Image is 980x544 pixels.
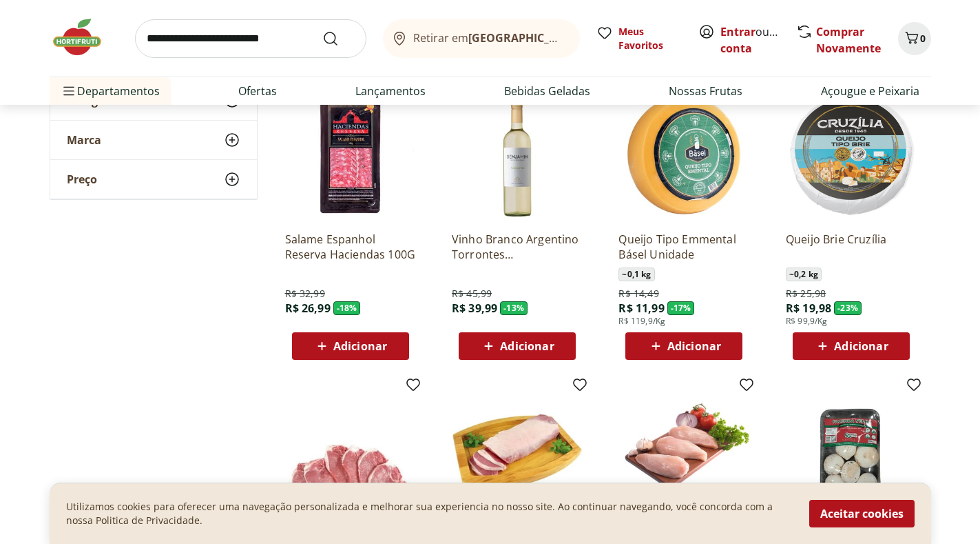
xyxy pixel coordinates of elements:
[667,341,721,352] span: Adicionar
[50,121,257,159] button: Marca
[920,32,926,45] span: 0
[285,287,325,301] span: R$ 32,99
[135,19,366,58] input: search
[333,341,387,352] span: Adicionar
[50,160,257,199] button: Preço
[333,301,361,315] span: - 18 %
[322,30,355,47] button: Submit Search
[898,22,931,55] button: Carrinho
[413,32,565,44] span: Retirar em
[66,500,793,527] p: Utilizamos cookies para oferecer uma navegação personalizada e melhorar sua experiencia no nosso ...
[459,332,576,360] button: Adicionar
[452,382,583,513] img: Lombo Suíno Resfriado
[618,301,664,316] span: R$ 11,99
[61,74,160,108] span: Departamentos
[786,301,831,316] span: R$ 19,98
[720,24,796,56] a: Criar conta
[355,83,426,99] a: Lançamentos
[618,316,665,327] span: R$ 119,9/Kg
[786,382,917,513] img: Cogumelo Paris Orgânico 200g Unidade
[786,232,917,262] a: Queijo Brie Cruzília
[468,30,700,46] b: [GEOGRAPHIC_DATA]/[GEOGRAPHIC_DATA]
[793,332,910,360] button: Adicionar
[625,332,742,360] button: Adicionar
[786,316,828,327] span: R$ 99,9/Kg
[596,25,682,52] a: Meus Favoritos
[669,83,742,99] a: Nossas Frutas
[720,24,755,39] a: Entrar
[834,341,888,352] span: Adicionar
[786,287,826,301] span: R$ 25,98
[285,90,416,221] img: Salame Espanhol Reserva Haciendas 100G
[452,90,583,221] img: Vinho Branco Argentino Torrontes Benjamin Nieto 750ml
[67,133,101,147] span: Marca
[452,287,492,301] span: R$ 45,99
[61,74,77,108] button: Menu
[500,301,528,315] span: - 13 %
[667,301,695,315] span: - 17 %
[618,268,654,281] span: ~ 0,1 kg
[452,232,583,262] a: Vinho Branco Argentino Torrontes [PERSON_NAME] 750ml
[821,83,919,99] a: Açougue e Peixaria
[618,90,749,221] img: Queijo Tipo Emmental Básel Unidade
[292,332,409,360] button: Adicionar
[834,301,862,315] span: - 23 %
[67,172,97,186] span: Preço
[500,341,554,352] span: Adicionar
[238,83,277,99] a: Ofertas
[618,382,749,513] img: Filé de Peito de Frango Resfriado
[50,17,118,58] img: Hortifruti
[720,23,782,57] span: ou
[504,83,590,99] a: Bebidas Geladas
[809,500,915,527] button: Aceitar cookies
[383,19,580,58] button: Retirar em[GEOGRAPHIC_DATA]/[GEOGRAPHIC_DATA]
[285,232,416,262] a: Salame Espanhol Reserva Haciendas 100G
[786,90,917,221] img: Queijo Brie Cruzília
[618,25,682,52] span: Meus Favoritos
[618,232,749,262] a: Queijo Tipo Emmental Básel Unidade
[285,382,416,513] img: Carré Suíno Congelado
[285,301,331,316] span: R$ 26,99
[618,287,658,301] span: R$ 14,49
[786,268,822,281] span: ~ 0,2 kg
[452,301,497,316] span: R$ 39,99
[816,24,881,56] a: Comprar Novamente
